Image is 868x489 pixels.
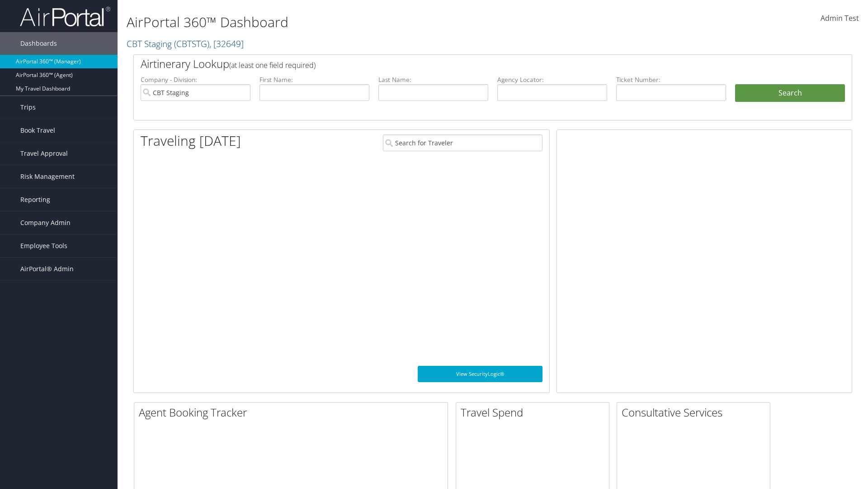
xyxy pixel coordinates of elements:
span: Admin Test [821,13,859,23]
span: (at least one field required) [229,60,316,70]
span: AirPortal® Admin [20,258,74,280]
span: Risk Management [20,165,75,188]
button: Search [735,84,845,102]
h2: Airtinerary Lookup [141,56,785,72]
h1: AirPortal 360™ Dashboard [127,13,615,32]
input: Search for Traveler [383,134,542,151]
span: ( CBTSTG ) [174,38,209,50]
label: Company - Division: [141,75,250,84]
label: First Name: [259,75,369,84]
span: Company Admin [20,211,71,234]
h2: Consultative Services [622,405,770,420]
span: Dashboards [20,32,57,55]
span: Travel Approval [20,142,68,165]
span: , [ 32649 ] [209,38,244,50]
a: CBT Staging [127,38,244,50]
span: Employee Tools [20,235,67,257]
span: Trips [20,96,36,119]
a: View SecurityLogic® [418,366,542,382]
label: Agency Locator: [497,75,607,84]
h2: Agent Booking Tracker [139,405,448,420]
h2: Travel Spend [461,405,609,420]
span: Reporting [20,188,50,211]
a: Admin Test [821,5,859,33]
h1: Traveling [DATE] [141,131,241,150]
img: airportal-logo.png [20,6,110,27]
label: Last Name: [378,75,488,84]
label: Ticket Number: [616,75,726,84]
span: Book Travel [20,119,55,142]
